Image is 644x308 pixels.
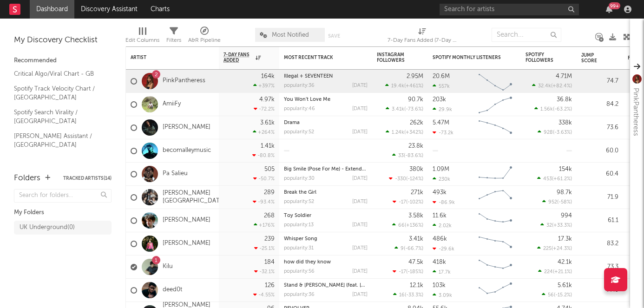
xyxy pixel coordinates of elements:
div: popularity: 52 [284,199,314,204]
div: -93.4 % [253,199,275,205]
span: 453 [543,177,552,182]
div: [DATE] [352,223,368,228]
div: ( ) [386,106,423,112]
input: Search for folders... [14,189,112,203]
div: 84.2 [581,99,618,110]
svg: Chart title [474,116,516,139]
a: Big Smile (Pose For Me) - Extended Mix [284,167,378,172]
div: 126 [265,282,275,288]
svg: Chart title [474,256,516,279]
a: Illegal + SEVENTEEN [284,74,333,79]
div: ( ) [542,199,572,205]
div: 12.1k [410,282,423,288]
div: ( ) [393,269,423,275]
div: ( ) [392,152,423,158]
div: 7-Day Fans Added (7-Day Fans Added) [388,35,457,46]
div: My Discovery Checklist [14,35,112,46]
div: Edit Columns [125,35,159,46]
div: popularity: 52 [284,130,314,135]
div: 239 [264,236,275,242]
div: 4.71M [556,73,572,79]
div: -50.7 % [253,176,275,182]
a: PinkPantheress [163,77,205,85]
div: [DATE] [352,106,368,111]
div: 3.41k [409,236,423,242]
a: Break the Girl [284,190,316,195]
div: 2.95M [407,73,423,79]
a: AmiiFy [163,100,181,108]
div: ( ) [534,106,572,112]
div: Most Recent Track [284,55,354,60]
a: becomalleymusic [163,147,211,155]
div: ( ) [393,199,423,205]
div: 77.6 [581,285,618,296]
div: popularity: 31 [284,246,314,251]
span: 1.24k [392,130,404,135]
a: Spotify Search Virality / [GEOGRAPHIC_DATA] [14,107,102,126]
div: 230k [433,176,450,182]
span: 3.41k [392,107,404,112]
span: -58 % [559,200,571,205]
div: 103k [433,282,446,288]
span: +33.3 % [553,223,571,228]
span: -66.7 % [405,246,422,251]
div: Whisper Song [284,236,368,242]
a: Pa Salieu [163,170,188,178]
div: Spotify Monthly Listeners [433,55,502,60]
input: Search for artists [440,4,579,15]
div: -86.9k [433,199,455,205]
div: ( ) [389,176,423,182]
svg: Chart title [474,93,516,116]
div: -72.2 % [254,106,275,112]
div: 23.8k [408,143,423,149]
div: 1.09M [433,166,449,172]
div: [DATE] [352,176,368,181]
div: 184 [264,259,275,265]
span: 225 [543,246,552,251]
div: 90.7k [408,97,423,103]
div: 380k [409,166,423,172]
div: 47.5k [408,259,423,265]
div: 418k [433,259,446,265]
div: popularity: 30 [284,176,315,181]
div: My Folders [14,207,112,218]
div: Artist [131,55,200,60]
div: popularity: 36 [284,292,315,297]
div: ( ) [540,222,572,228]
a: Toy Soldier [284,213,311,218]
div: ( ) [393,292,423,298]
span: 16 [399,293,405,298]
span: -17 [399,269,406,275]
div: [DATE] [352,246,368,251]
div: -29.6k [433,246,454,252]
span: -17 [399,200,406,205]
span: -3.63 % [554,130,571,135]
a: [PERSON_NAME] [163,240,210,248]
span: +82.4 % [552,84,571,89]
div: popularity: 13 [284,223,314,228]
a: [PERSON_NAME] Assistant / [GEOGRAPHIC_DATA] [14,131,102,150]
span: -185 % [407,269,422,275]
div: 338k [559,120,572,126]
span: 7-Day Fans Added [223,52,253,63]
div: 203k [433,97,446,103]
span: 928 [544,130,553,135]
div: [DATE] [352,130,368,135]
div: 42.1k [558,259,572,265]
div: Filters [166,23,181,50]
button: 99+ [606,6,612,13]
div: [DATE] [352,83,368,88]
span: 952 [548,200,557,205]
span: 19.4k [391,84,404,89]
div: ( ) [538,269,572,275]
button: Tracked Artists(14) [63,176,112,181]
span: -15.2 % [555,293,571,298]
a: UK Underground(0) [14,221,112,235]
div: Toy Soldier [284,213,368,218]
span: 33 [398,153,404,158]
div: 17.7k [433,269,451,275]
div: 268 [264,213,275,219]
div: popularity: 36 [284,83,315,88]
div: A&R Pipeline [188,23,221,50]
div: 1.41k [261,143,275,149]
